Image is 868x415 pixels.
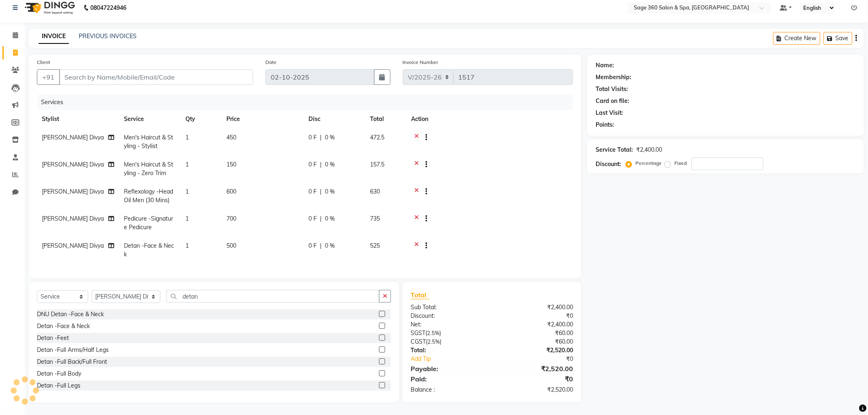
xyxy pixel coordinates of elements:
span: Total [411,291,429,299]
span: 0 % [325,133,335,142]
div: Detan -Full Body [37,369,81,378]
input: Search or Scan [167,290,379,303]
span: 1 [185,215,189,222]
span: 0 % [325,242,335,250]
button: Save [824,32,852,45]
div: ( ) [404,337,492,346]
span: [PERSON_NAME] Divya [42,188,104,195]
label: Percentage [635,160,662,167]
span: 2.5% [427,330,439,336]
div: Service Total: [596,146,633,154]
a: PREVIOUS INVOICES [79,32,137,40]
div: Balance : [404,385,492,394]
th: Action [406,110,573,128]
div: ₹0 [507,355,580,363]
div: ( ) [404,329,492,337]
div: ₹2,520.00 [492,385,579,394]
label: Fixed [674,160,687,167]
span: 0 F [308,133,317,142]
div: Payable: [404,364,492,374]
span: Reflexology -Head Oil Men (30 Mins) [124,188,173,204]
span: [PERSON_NAME] Divya [42,161,104,168]
div: ₹2,400.00 [492,303,579,312]
div: ₹60.00 [492,337,579,346]
span: [PERSON_NAME] Divya [42,242,104,249]
label: Invoice Number [403,59,439,66]
div: ₹0 [492,312,579,320]
span: 700 [226,215,236,222]
div: ₹2,520.00 [492,346,579,355]
span: 450 [226,134,236,141]
span: 0 F [308,214,317,223]
span: | [320,214,322,223]
button: Create New [773,32,820,45]
span: 735 [370,215,380,222]
div: Detan -Face & Neck [37,322,90,331]
div: Discount: [404,312,492,320]
span: 0 F [308,242,317,250]
span: Pedicure -Signature Pedicure [124,215,173,231]
span: 500 [226,242,236,249]
span: [PERSON_NAME] Divya [42,134,104,141]
div: Last Visit: [596,109,623,117]
span: 1 [185,161,189,168]
span: 0 % [325,187,335,196]
label: Client [37,59,50,66]
span: CGST [411,338,426,345]
div: ₹0 [492,374,579,384]
span: 600 [226,188,236,195]
div: ₹2,520.00 [492,364,579,374]
label: Date [265,59,276,66]
span: 630 [370,188,380,195]
input: Search by Name/Mobile/Email/Code [59,69,253,85]
div: Net: [404,320,492,329]
span: Men's Haircut & Styling - Zero Trim [124,161,173,177]
span: 1 [185,242,189,249]
button: +91 [37,69,60,85]
span: 1 [185,188,189,195]
div: Detan -Full Back/Full Front [37,358,107,366]
span: | [320,133,322,142]
span: SGST [411,329,425,337]
span: 0 F [308,160,317,169]
th: Disc [304,110,365,128]
span: | [320,187,322,196]
span: 1 [185,134,189,141]
div: Sub Total: [404,303,492,312]
a: INVOICE [39,29,69,44]
div: Name: [596,61,614,70]
span: | [320,242,322,250]
div: Discount: [596,160,621,169]
span: [PERSON_NAME] Divya [42,215,104,222]
div: Points: [596,121,614,129]
div: ₹2,400.00 [636,146,662,154]
div: Total Visits: [596,85,628,93]
span: Detan -Face & Neck [124,242,174,258]
div: Paid: [404,374,492,384]
div: Membership: [596,73,631,82]
span: 472.5 [370,134,384,141]
a: Add Tip [404,355,507,363]
th: Qty [180,110,222,128]
div: ₹2,400.00 [492,320,579,329]
div: Services [38,95,579,110]
span: 150 [226,161,236,168]
th: Price [222,110,304,128]
span: 157.5 [370,161,384,168]
th: Service [119,110,180,128]
span: 525 [370,242,380,249]
div: Total: [404,346,492,355]
span: 2.5% [427,338,440,345]
div: Detan -Full Legs [37,381,80,390]
div: Detan -Full Arms/Half Legs [37,346,109,354]
div: Detan -Feet [37,334,69,342]
span: 0 % [325,160,335,169]
th: Total [365,110,406,128]
span: | [320,160,322,169]
th: Stylist [37,110,119,128]
span: 0 F [308,187,317,196]
span: Men's Haircut & Styling - Stylist [124,134,173,150]
span: 0 % [325,214,335,223]
div: ₹60.00 [492,329,579,337]
div: DNU Detan -Face & Neck [37,310,104,319]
